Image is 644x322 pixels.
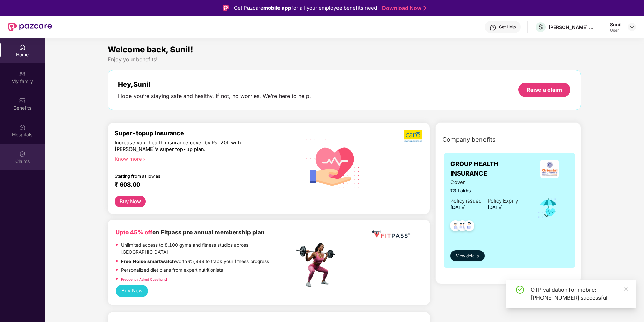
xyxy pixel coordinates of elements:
strong: mobile app [263,5,291,11]
p: Unlimited access to 8,100 gyms and fitness studios across [GEOGRAPHIC_DATA] [121,242,294,256]
span: Cover [450,179,518,186]
div: Policy Expiry [488,197,518,205]
div: Sunil [610,21,622,28]
span: Company benefits [442,135,496,144]
img: svg+xml;base64,PHN2ZyB4bWxucz0iaHR0cDovL3d3dy53My5vcmcvMjAwMC9zdmciIHdpZHRoPSI0OC45NDMiIGhlaWdodD... [461,218,477,235]
div: Raise a claim [527,86,562,93]
img: svg+xml;base64,PHN2ZyBpZD0iQ2xhaW0iIHhtbG5zPSJodHRwOi8vd3d3LnczLm9yZy8yMDAwL3N2ZyIgd2lkdGg9IjIwIi... [19,151,26,157]
b: on Fitpass pro annual membership plan [116,229,265,236]
img: svg+xml;base64,PHN2ZyBpZD0iSG9tZSIgeG1sbnM9Imh0dHA6Ly93d3cudzMub3JnLzIwMDAvc3ZnIiB3aWR0aD0iMjAiIG... [19,44,26,51]
span: View details [456,253,479,259]
span: Welcome back, Sunil! [108,45,193,54]
span: close [624,287,628,292]
a: Frequently Asked Questions! [121,277,167,281]
img: svg+xml;base64,PHN2ZyBpZD0iSG9zcGl0YWxzIiB4bWxucz0iaHR0cDovL3d3dy53My5vcmcvMjAwMC9zdmciIHdpZHRoPS... [19,124,26,131]
div: [PERSON_NAME] CONSULTANTS P LTD [549,24,596,30]
img: svg+xml;base64,PHN2ZyB4bWxucz0iaHR0cDovL3d3dy53My5vcmcvMjAwMC9zdmciIHdpZHRoPSI0OC45MTUiIGhlaWdodD... [454,218,471,235]
div: Enjoy your benefits! [108,56,581,63]
span: GROUP HEALTH INSURANCE [450,159,531,179]
img: fppp.png [371,228,411,240]
img: svg+xml;base64,PHN2ZyB4bWxucz0iaHR0cDovL3d3dy53My5vcmcvMjAwMC9zdmciIHdpZHRoPSI0OC45NDMiIGhlaWdodD... [447,218,464,235]
strong: Free Noise smartwatch [121,259,175,264]
button: View details [450,250,485,261]
div: Starting from as low as [115,173,266,178]
span: S [538,23,543,31]
img: icon [537,196,559,219]
span: check-circle [516,286,524,294]
img: Logo [223,5,229,11]
p: worth ₹5,999 to track your fitness progress [121,258,269,265]
div: Super-topup Insurance [115,130,294,137]
p: Personalized diet plans from expert nutritionists [121,267,223,274]
img: svg+xml;base64,PHN2ZyBpZD0iSGVscC0zMngzMiIgeG1sbnM9Imh0dHA6Ly93d3cudzMub3JnLzIwMDAvc3ZnIiB3aWR0aD... [490,24,496,31]
img: svg+xml;base64,PHN2ZyB4bWxucz0iaHR0cDovL3d3dy53My5vcmcvMjAwMC9zdmciIHhtbG5zOnhsaW5rPSJodHRwOi8vd3... [301,130,365,195]
span: ₹3 Lakhs [450,187,518,195]
img: New Pazcare Logo [8,23,52,31]
div: Get Pazcare for all your employee benefits need [234,4,377,12]
img: insurerLogo [540,160,559,178]
img: b5dec4f62d2307b9de63beb79f102df3.png [404,130,423,142]
img: Stroke [423,5,426,12]
div: OTP validation for mobile: [PHONE_NUMBER] successful [531,286,628,302]
img: svg+xml;base64,PHN2ZyB3aWR0aD0iMjAiIGhlaWdodD0iMjAiIHZpZXdCb3g9IjAgMCAyMCAyMCIgZmlsbD0ibm9uZSIgeG... [19,71,26,77]
div: Increase your health insurance cover by Rs. 20L with [PERSON_NAME]’s super top-up plan. [115,140,265,153]
div: Know more [115,156,290,161]
button: Buy Now [116,285,148,297]
button: Buy Now [115,196,146,208]
span: [DATE] [488,205,503,210]
b: Upto 45% off [116,229,152,236]
span: right [142,157,146,161]
a: Download Now [382,5,424,12]
img: fpp.png [294,241,341,289]
div: User [610,28,622,33]
div: ₹ 608.00 [115,181,288,189]
div: Hope you’re staying safe and healthy. If not, no worries. We’re here to help. [118,92,311,100]
div: Hey, Sunil [118,80,311,88]
div: Get Help [499,24,516,30]
div: Policy issued [450,197,482,205]
span: [DATE] [450,205,466,210]
img: svg+xml;base64,PHN2ZyBpZD0iRHJvcGRvd24tMzJ4MzIiIHhtbG5zPSJodHRwOi8vd3d3LnczLm9yZy8yMDAwL3N2ZyIgd2... [629,24,635,30]
img: svg+xml;base64,PHN2ZyBpZD0iQmVuZWZpdHMiIHhtbG5zPSJodHRwOi8vd3d3LnczLm9yZy8yMDAwL3N2ZyIgd2lkdGg9Ij... [19,97,26,104]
